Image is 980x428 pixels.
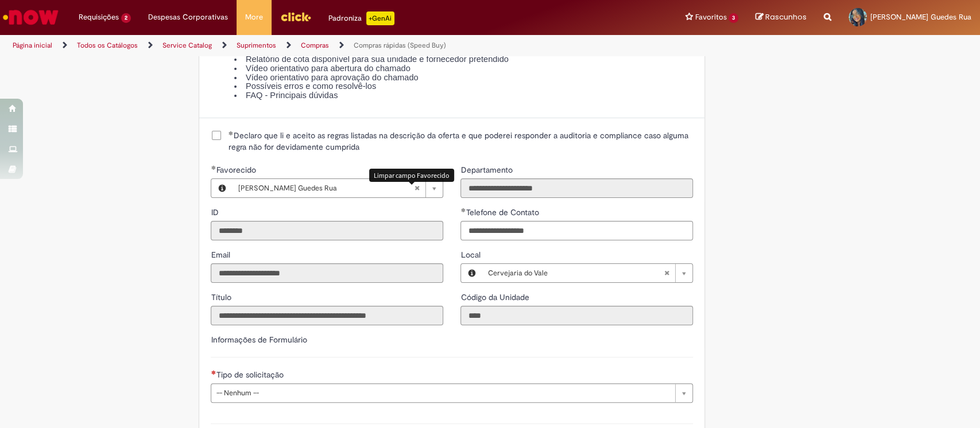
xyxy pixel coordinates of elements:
button: Favorecido, Visualizar este registro Raphaelle Aparecida Guedes Rua [211,179,232,197]
span: Rascunhos [765,11,807,22]
label: Informações de Formulário [211,334,307,345]
span: Somente leitura - ID [211,207,220,217]
button: Local, Visualizar este registro Cervejaria do Vale [461,264,482,282]
input: Título [211,306,443,325]
li: Relatório de cota disponível para sua unidade e fornecedor pretendido [234,55,694,64]
a: Página inicial [13,41,52,50]
span: Somente leitura - Email [211,250,232,260]
p: +GenAi [366,11,394,25]
img: ServiceNow [1,6,60,29]
input: Código da Unidade [460,306,693,325]
span: Obrigatório Preenchido [228,131,233,135]
span: 2 [121,13,131,23]
li: Possíveis erros e como resolvê-los [234,82,694,91]
span: Tipo de solicitação [216,369,285,380]
label: Somente leitura - ID [211,207,220,218]
input: ID [211,221,443,240]
span: Obrigatório Preenchido [460,208,466,212]
span: Somente leitura - Departamento [460,165,514,175]
li: Vídeo orientativo para aprovação do chamado [234,73,694,83]
input: Telefone de Contato [460,221,693,240]
ul: Trilhas de página [9,35,645,56]
span: More [245,11,263,23]
span: Requisições [79,11,119,23]
span: Declaro que li e aceito as regras listadas na descrição da oferta e que poderei responder a audit... [228,130,693,153]
span: 3 [729,13,738,23]
span: Local [460,250,482,260]
span: Necessários [211,370,216,375]
div: Limpar campo Favorecido [369,169,454,182]
input: Email [211,263,443,283]
span: -- Nenhum -- [216,384,669,402]
span: [PERSON_NAME] Guedes Rua [238,179,414,197]
input: Departamento [460,178,693,198]
label: Somente leitura - Código da Unidade [460,291,531,303]
a: Compras [301,41,329,50]
span: Somente leitura - Título [211,292,233,302]
label: Somente leitura - Email [211,249,232,260]
a: Suprimentos [237,41,276,50]
a: Cervejaria do ValeLimpar campo Local [482,264,692,282]
a: [PERSON_NAME] Guedes RuaLimpar campo Favorecido [232,179,443,197]
img: click_logo_yellow_360x200.png [280,8,311,25]
span: Telefone de Contato [466,207,541,217]
li: Vídeo orientativo para abertura do chamado [234,64,694,73]
div: Padroniza [328,11,394,25]
span: Despesas Corporativas [148,11,228,23]
span: Favoritos [695,11,726,23]
span: Somente leitura - Código da Unidade [460,292,531,302]
span: Cervejaria do Vale [487,264,664,282]
span: Obrigatório Preenchido [211,165,216,170]
a: Todos os Catálogos [77,41,138,50]
label: Somente leitura - Título [211,291,233,303]
a: Service Catalog [162,41,212,50]
li: FAQ - Principais dúvidas [234,91,694,100]
span: [PERSON_NAME] Guedes Rua [870,12,971,22]
abbr: Limpar campo Favorecido [408,179,425,197]
abbr: Limpar campo Local [658,264,675,282]
a: Compras rápidas (Speed Buy) [354,41,446,50]
label: Somente leitura - Departamento [460,164,514,176]
a: Rascunhos [756,12,807,23]
span: Necessários - Favorecido [216,165,258,175]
